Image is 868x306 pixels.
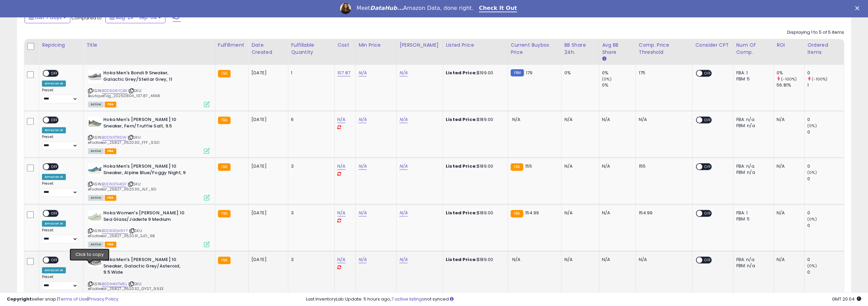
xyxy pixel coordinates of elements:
[291,70,329,76] div: 1
[511,210,523,217] small: FBA
[736,263,768,269] div: FBM: n/a
[777,70,804,76] div: 0%
[49,257,60,263] span: OFF
[736,123,768,129] div: FBM: n/a
[42,42,80,49] div: Repricing
[602,76,612,82] small: (0%)
[564,257,594,263] div: N/A
[602,210,631,216] div: N/A
[251,210,279,216] div: [DATE]
[399,116,408,123] a: N/A
[702,71,713,76] span: OFF
[291,117,329,123] div: 6
[251,117,279,123] div: [DATE]
[399,210,408,216] a: N/A
[602,163,631,169] div: N/A
[218,163,231,171] small: FBA
[88,163,102,177] img: 416Y7Yd3SoL._SL40_.jpg
[807,263,817,269] small: (0%)
[736,210,768,216] div: FBA: 1
[446,163,477,169] b: Listed Price:
[358,70,367,76] a: N/A
[787,29,844,36] div: Displaying 1 to 5 of 5 items
[337,210,345,216] a: N/A
[399,42,440,49] div: [PERSON_NAME]
[512,256,520,263] span: N/A
[88,210,210,246] div: ASIN:
[807,210,844,216] div: 0
[291,42,332,56] div: Fulfillable Quantity
[602,257,631,263] div: N/A
[103,210,186,224] b: Hoka Women's [PERSON_NAME] 10 Sea Glass/Jadeite 9 Medium
[358,210,367,216] a: N/A
[807,163,844,169] div: 0
[807,82,844,88] div: 1
[446,210,502,216] div: $189.00
[370,5,403,11] i: DataHub...
[291,210,329,216] div: 3
[781,76,797,82] small: (-100%)
[251,257,279,263] div: [DATE]
[446,256,477,263] b: Listed Price:
[49,211,60,216] span: OFF
[42,267,66,273] div: Amazon AI
[88,117,210,153] div: ASIN:
[218,117,231,124] small: FBA
[88,102,104,107] span: All listings currently available for purchase on Amazon
[807,42,841,56] div: Ordered Items
[736,169,768,175] div: FBM: n/a
[638,42,689,56] div: Comp. Price Threshold
[25,12,70,23] button: Last 7 Days
[88,163,210,200] div: ASIN:
[695,42,730,49] div: Consider CPT
[638,210,687,216] div: 154.99
[88,257,210,300] div: ASIN:
[807,117,844,123] div: 0
[511,163,523,171] small: FBA
[602,82,636,88] div: 0%
[49,164,60,170] span: OFF
[702,211,713,216] span: OFF
[71,15,103,21] span: Compared to:
[291,257,329,263] div: 3
[832,296,861,302] span: 2025-09-12 20:04 GMT
[446,116,477,123] b: Listed Price:
[102,88,127,94] a: B0D5G6YCBK
[777,210,799,216] div: N/A
[7,296,118,303] div: seller snap | |
[88,70,102,83] img: 315LOhq2whL._SL40_.jpg
[42,80,66,87] div: Amazon AI
[88,117,102,130] img: 41xjONuYeJL._SL40_.jpg
[807,70,844,76] div: 0
[102,181,127,187] a: B0DN3TH4QF
[337,256,345,263] a: N/A
[807,176,844,182] div: 0
[446,117,502,123] div: $189.00
[88,242,104,247] span: All listings currently available for purchase on Amazon
[446,163,502,169] div: $189.00
[564,210,594,216] div: N/A
[399,163,408,170] a: N/A
[35,14,62,21] span: Last 7 Days
[88,195,104,201] span: All listings currently available for purchase on Amazon
[564,42,596,56] div: BB Share 24h.
[218,257,231,264] small: FBA
[602,56,606,62] small: Avg BB Share.
[511,42,558,56] div: Current Buybox Price
[103,70,186,84] b: Hoka Men's Bondi 9 Sneaker, Galactic Grey/Stellar Grey, 11
[42,135,78,150] div: Preset:
[42,220,66,227] div: Amazon AI
[446,70,477,76] b: Listed Price:
[638,163,687,169] div: 155
[102,228,128,234] a: B0DN3QH9Y7
[602,70,636,76] div: 0%
[777,82,804,88] div: 56.81%
[736,216,768,222] div: FBM: 5
[807,129,844,135] div: 0
[337,163,345,170] a: N/A
[105,148,116,154] span: FBA
[638,70,687,76] div: 175
[251,42,285,56] div: Date Created
[116,14,157,21] span: Aug-29 - Sep-04
[88,257,102,267] img: 411RX2XSTtL._SL40_.jpg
